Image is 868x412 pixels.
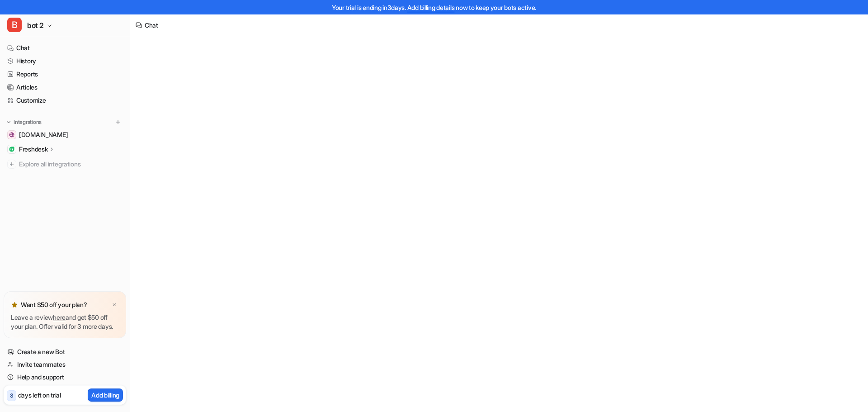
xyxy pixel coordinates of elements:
span: Explore all integrations [19,157,123,171]
img: Freshdesk [9,147,14,152]
a: Chat [4,42,126,54]
img: menu_add.svg [115,119,121,125]
a: Reports [4,68,126,81]
a: Invite teammates [4,358,126,371]
img: explore all integrations [7,160,16,169]
span: B [7,18,22,32]
p: Want $50 off your plan? [21,300,87,309]
img: expand menu [5,119,12,125]
img: star [11,301,18,308]
a: History [4,55,126,67]
a: support.dartfish.tv[DOMAIN_NAME] [4,128,126,141]
button: Add billing [88,388,123,402]
span: [DOMAIN_NAME] [19,130,68,139]
a: Add billing details [407,4,455,11]
div: Chat [145,20,158,30]
a: Create a new Bot [4,346,126,358]
img: support.dartfish.tv [9,132,14,137]
p: Add billing [91,390,119,400]
a: Help and support [4,371,126,384]
p: Leave a review and get $50 off your plan. Offer valid for 3 more days. [11,313,119,331]
button: Integrations [4,118,44,127]
a: Explore all integrations [4,158,126,170]
p: Integrations [14,118,42,126]
a: here [53,313,66,321]
a: Customize [4,94,126,107]
span: bot 2 [27,19,44,32]
p: Freshdesk [19,145,47,154]
a: Articles [4,81,126,94]
p: 3 [10,392,13,400]
p: days left on trial [18,390,61,400]
img: x [112,302,117,308]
